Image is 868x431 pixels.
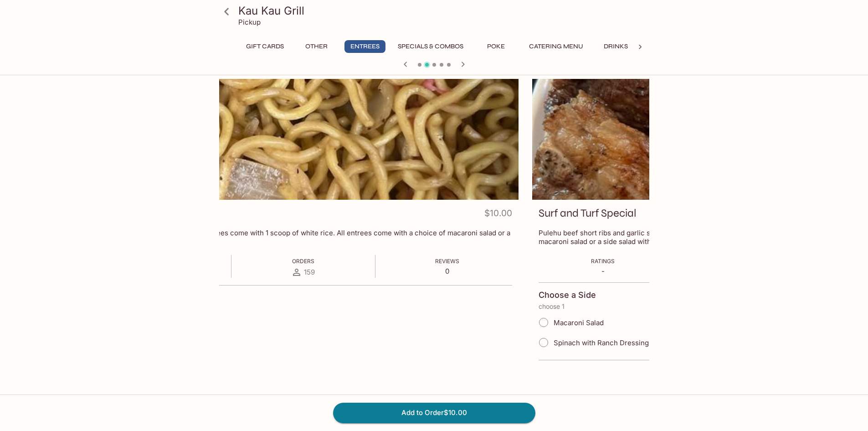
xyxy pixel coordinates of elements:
div: Fried Saimin [88,79,519,200]
button: Drinks [596,40,637,53]
span: 159 [304,268,315,276]
span: Spinach with Ranch Dressing [554,338,649,347]
h3: Surf and Turf Special [539,206,637,220]
span: Ratings [591,258,615,265]
span: Macaroni Salad [554,318,604,327]
span: Reviews [435,258,459,265]
button: Specials & Combos [393,40,468,53]
button: Add to Order$10.00 [333,403,535,423]
h4: $10.00 [484,206,512,224]
p: Pickup [238,18,261,26]
p: Noodle soup with dashi broth. All entrees come with 1 scoop of white rice. All entrees come with ... [95,228,512,246]
button: Other [296,40,337,53]
button: Poke [476,40,517,53]
button: Entrees [344,40,385,53]
h3: Kau Kau Grill [238,4,646,18]
p: - [591,267,615,275]
p: 0 [435,267,459,275]
span: Orders [292,258,314,265]
button: Gift Cards [241,40,289,53]
button: Catering Menu [524,40,588,53]
h4: Choose a Side [539,290,596,300]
